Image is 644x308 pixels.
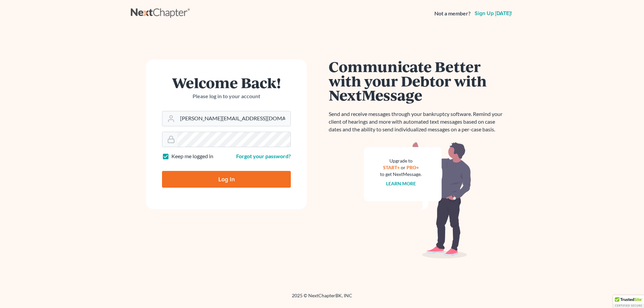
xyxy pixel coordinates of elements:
[131,292,513,304] div: 2025 © NextChapterBK, INC
[434,10,471,17] strong: Not a member?
[177,111,290,126] input: Email Address
[329,59,506,102] h1: Communicate Better with your Debtor with NextMessage
[162,93,291,100] p: Please log in to your account
[364,141,471,259] img: nextmessage_bg-59042aed3d76b12b5cd301f8e5b87938c9018125f34e5fa2b7a6b67550977c72.svg
[329,110,506,133] p: Send and receive messages through your bankruptcy software. Remind your client of hearings and mo...
[236,153,291,159] a: Forgot your password?
[380,158,422,164] div: Upgrade to
[171,152,213,160] label: Keep me logged in
[380,171,422,178] div: to get NextMessage.
[407,165,419,170] a: PRO+
[162,171,291,188] input: Log In
[473,11,513,16] a: Sign up [DATE]!
[162,75,291,90] h1: Welcome Back!
[386,181,416,186] a: Learn more
[383,165,400,170] a: START+
[401,165,406,170] span: or
[613,295,644,308] div: TrustedSite Certified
